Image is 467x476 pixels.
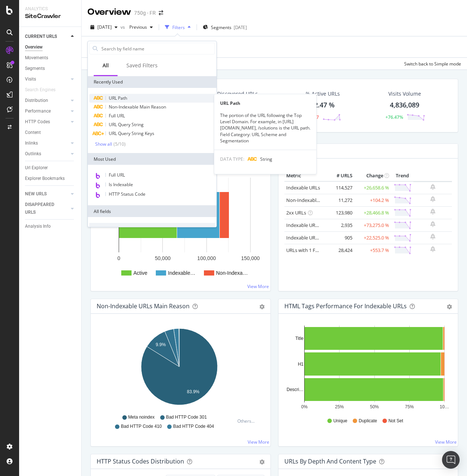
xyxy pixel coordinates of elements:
div: CURRENT URLS [25,33,57,40]
td: 123,980 [325,206,354,219]
td: 905 [325,231,354,244]
th: # URLS [325,170,354,181]
div: Non-Indexable URLs Main Reason [97,302,190,310]
span: Meta noindex [128,414,155,420]
div: Content [25,129,41,136]
div: All [103,62,109,69]
a: Performance [25,107,69,115]
button: Switch back to Simple mode [401,58,461,70]
text: 100,000 [197,255,216,261]
td: +104.2 % [354,194,391,206]
text: Indexable… [168,270,195,276]
a: Overview [25,43,76,51]
span: Segments [211,24,231,31]
td: +28,466.8 % [354,206,391,219]
div: Show all [95,142,112,147]
div: Visits Volume [388,90,421,97]
a: Indexable URLs [286,184,320,191]
div: Filters [172,24,185,31]
div: Analytics [25,6,75,12]
div: [DATE] [234,24,247,31]
span: String [260,156,272,162]
a: DISAPPEARED URLS [25,201,69,216]
div: Outlinks [25,150,41,158]
div: Explorer Bookmarks [25,175,65,182]
a: Non-Indexable URLs [286,197,331,203]
div: SiteCrawler [25,12,75,21]
th: Metric [284,170,325,181]
div: Overview [25,43,43,51]
div: Overview [87,6,131,18]
a: Indexable URLs with Bad Description [286,234,366,241]
a: Content [25,129,76,136]
th: Trend [391,170,413,181]
div: arrow-right-arrow-left [159,10,163,15]
div: Switch back to Simple mode [404,61,461,67]
div: bell-plus [430,196,435,202]
text: Descri… [286,387,303,392]
div: Open Intercom Messenger [442,451,460,469]
a: URLs with 1 Follow Inlink [286,247,340,253]
span: HTTP Status Code [109,191,146,197]
td: 2,935 [325,219,354,231]
div: Performance [25,107,51,115]
div: ( 5 / 10 ) [112,141,126,147]
text: 75% [405,404,414,409]
div: bell-plus [430,221,435,227]
div: NEW URLS [25,190,47,198]
span: vs [121,24,126,30]
span: URL Query String Keys [109,130,154,136]
span: Previous [126,24,147,30]
div: gear [259,304,265,309]
td: +73,275.0 % [354,219,391,231]
div: URLs [89,223,215,235]
a: HTTP Codes [25,118,69,126]
svg: A chart. [97,326,262,411]
div: HTTP Codes [25,118,50,126]
a: Outlinks [25,150,69,158]
text: 9.9% [156,342,166,347]
div: Distribution [25,97,48,104]
div: HTTP Status Codes Distribution [97,458,184,465]
text: 25% [335,404,344,409]
span: URL Query String [109,121,144,128]
a: NEW URLS [25,190,69,198]
td: +553.7 % [354,244,391,256]
div: All fields [88,205,216,217]
div: bell-plus [430,209,435,214]
a: Segments [25,65,76,72]
a: Movements [25,54,76,62]
a: Url Explorer [25,164,76,172]
div: The portion of the URL following the Top Level Domain. For example, in [URL][DOMAIN_NAME], /solut... [214,112,316,144]
th: Change [354,170,391,181]
a: View More [247,283,269,289]
a: View More [248,439,269,445]
span: Bad HTTP Code 410 [121,423,162,430]
a: 2xx URLs [286,209,306,216]
span: 2025 Sep. 8th [97,24,112,30]
text: 0% [301,404,308,409]
div: Inlinks [25,139,38,147]
text: 83.9% [187,389,200,394]
div: Visits [25,75,36,83]
span: Not Set [388,418,403,424]
a: Analysis Info [25,223,76,230]
span: Full URL [109,172,125,178]
a: Distribution [25,97,69,104]
a: Inlinks [25,139,69,147]
div: Movements [25,54,48,62]
text: 150,000 [241,255,260,261]
div: Discovered URLs [217,90,258,97]
span: URL Path [109,95,127,101]
svg: A chart. [284,326,449,411]
td: 114,527 [325,181,354,194]
a: Explorer Bookmarks [25,175,76,182]
span: Full URL [109,113,125,119]
svg: A chart. [97,170,262,285]
text: H1 [298,362,303,367]
span: Is Indexable [109,181,133,188]
button: Segments[DATE] [200,21,250,33]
